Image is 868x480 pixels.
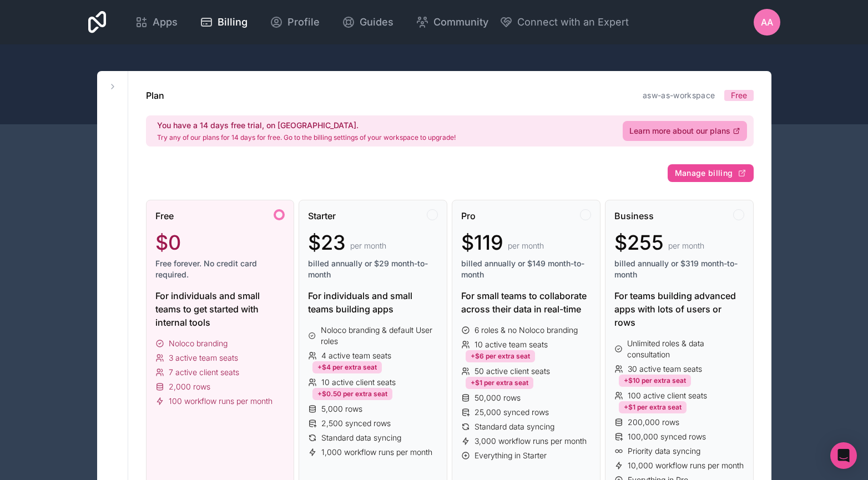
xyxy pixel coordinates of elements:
div: +$1 per extra seat [466,377,533,389]
button: Manage billing [668,164,754,182]
span: Manage billing [675,168,733,178]
span: $0 [155,231,181,254]
span: 200,000 rows [628,417,679,428]
span: 2,500 synced rows [321,418,391,429]
span: 10 active client seats [321,377,396,388]
div: For individuals and small teams building apps [308,289,438,316]
h2: You have a 14 days free trial, on [GEOGRAPHIC_DATA]. [157,120,456,131]
span: Starter [308,209,336,223]
span: Pro [461,209,476,223]
span: 1,000 workflow runs per month [321,447,432,458]
div: For small teams to collaborate across their data in real-time [461,289,591,316]
span: per month [350,240,386,251]
a: Apps [126,10,186,34]
span: 6 roles & no Noloco branding [475,325,578,336]
div: +$0.50 per extra seat [312,388,392,400]
span: $23 [308,231,346,254]
span: Standard data syncing [321,432,401,443]
div: +$1 per extra seat [619,401,687,413]
span: billed annually or $29 month-to-month [308,258,438,280]
a: Learn more about our plans [623,121,747,141]
a: asw-as-workspace [643,90,715,100]
span: Business [614,209,654,223]
span: per month [668,240,704,251]
span: 2,000 rows [169,381,210,392]
span: AA [761,16,773,29]
span: 4 active team seats [321,350,391,361]
div: +$10 per extra seat [619,375,691,387]
span: 3,000 workflow runs per month [475,436,587,447]
span: 100,000 synced rows [628,431,706,442]
span: Profile [287,14,320,30]
span: 3 active team seats [169,352,238,363]
span: Free [155,209,174,223]
span: 25,000 synced rows [475,407,549,418]
span: Noloco branding & default User roles [321,325,438,347]
span: Free [731,90,747,101]
span: $119 [461,231,503,254]
span: 7 active client seats [169,367,239,378]
a: Profile [261,10,329,34]
button: Connect with an Expert [499,14,629,30]
span: 50 active client seats [475,366,550,377]
span: Community [433,14,488,30]
a: Guides [333,10,402,34]
h1: Plan [146,89,164,102]
span: billed annually or $319 month-to-month [614,258,744,280]
div: +$6 per extra seat [466,350,535,362]
span: 100 active client seats [628,390,707,401]
span: Priority data syncing [628,446,700,457]
span: Connect with an Expert [517,14,629,30]
span: 100 workflow runs per month [169,396,272,407]
span: Guides [360,14,393,30]
span: 5,000 rows [321,403,362,415]
span: Standard data syncing [475,421,554,432]
span: Unlimited roles & data consultation [627,338,744,360]
span: Apps [153,14,178,30]
span: billed annually or $149 month-to-month [461,258,591,280]
span: 50,000 rows [475,392,521,403]
div: For individuals and small teams to get started with internal tools [155,289,285,329]
span: per month [508,240,544,251]
span: Everything in Starter [475,450,547,461]
div: +$4 per extra seat [312,361,382,373]
a: Community [407,10,497,34]
span: Free forever. No credit card required. [155,258,285,280]
span: $255 [614,231,664,254]
span: 30 active team seats [628,363,702,375]
span: Noloco branding [169,338,228,349]
div: For teams building advanced apps with lots of users or rows [614,289,744,329]
span: 10,000 workflow runs per month [628,460,744,471]
p: Try any of our plans for 14 days for free. Go to the billing settings of your workspace to upgrade! [157,133,456,142]
span: Learn more about our plans [629,125,730,137]
a: Billing [191,10,256,34]
span: Billing [218,14,248,30]
span: 10 active team seats [475,339,548,350]
div: Open Intercom Messenger [830,442,857,469]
